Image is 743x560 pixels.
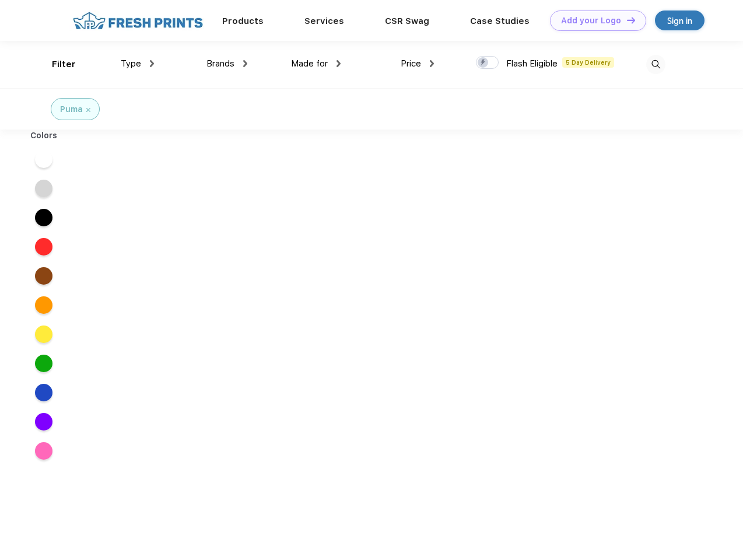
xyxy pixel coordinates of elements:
[121,58,141,69] span: Type
[60,103,83,116] div: Puma
[52,58,76,71] div: Filter
[561,16,621,26] div: Add your Logo
[667,14,692,27] div: Sign in
[69,10,206,31] img: fo%20logo%202.webp
[401,58,421,69] span: Price
[206,58,234,69] span: Brands
[655,10,705,30] a: Sign in
[304,16,344,26] a: Services
[86,108,90,112] img: filter_cancel.svg
[627,17,635,23] img: DT
[430,60,434,67] img: dropdown.png
[337,60,341,67] img: dropdown.png
[22,129,66,142] div: Colors
[646,55,665,74] img: desktop_search.svg
[291,58,328,69] span: Made for
[385,16,429,26] a: CSR Swag
[562,57,614,68] span: 5 Day Delivery
[222,16,264,26] a: Products
[150,60,154,67] img: dropdown.png
[243,60,247,67] img: dropdown.png
[506,58,558,69] span: Flash Eligible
